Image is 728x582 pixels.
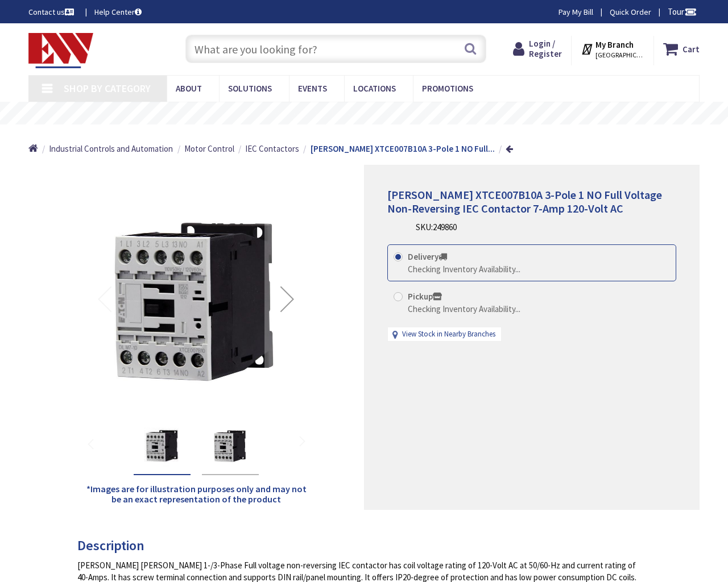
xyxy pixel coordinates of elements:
strong: [PERSON_NAME] XTCE007B10A 3-Pole 1 NO Full... [311,143,495,154]
a: Cart [663,39,700,59]
span: [PERSON_NAME] XTCE007B10A 3-Pole 1 NO Full Voltage Non-Reversing IEC Contactor 7-Amp 120-Volt AC [387,188,662,215]
span: Events [298,83,327,94]
span: Locations [353,83,396,94]
img: Electrical Wholesalers, Inc. [28,33,93,68]
span: Motor Control [184,143,234,154]
a: Help Center [94,6,142,18]
a: Industrial Controls and Automation [49,143,173,155]
a: View Stock in Nearby Branches [402,329,495,340]
span: Solutions [228,83,272,94]
span: Shop By Category [64,82,151,95]
h5: *Images are for illustration purposes only and may not be an exact representation of the product [82,484,310,504]
input: What are you looking for? [185,35,486,63]
img: Eaton XTCE007B10A 3-Pole 1 NO Full Voltage Non-Reversing IEC Contactor 7-Amp 120-Volt AC [139,423,185,468]
a: Quick Order [610,6,651,18]
h3: Description [77,538,642,553]
strong: Delivery [408,251,447,262]
div: My Branch [GEOGRAPHIC_DATA], [GEOGRAPHIC_DATA] [581,39,644,59]
a: Contact us [28,6,76,18]
span: About [176,83,202,94]
div: Eaton XTCE007B10A 3-Pole 1 NO Full Voltage Non-Reversing IEC Contactor 7-Amp 120-Volt AC [134,417,191,475]
strong: My Branch [595,39,634,50]
a: Pay My Bill [559,6,593,18]
span: Promotions [422,83,473,94]
div: SKU: [416,221,457,233]
span: Industrial Controls and Automation [49,143,173,154]
div: Eaton XTCE007B10A 3-Pole 1 NO Full Voltage Non-Reversing IEC Contactor 7-Amp 120-Volt AC [202,417,259,475]
strong: Cart [682,39,700,59]
div: Checking Inventory Availability... [408,303,520,315]
span: 249860 [433,222,457,232]
a: Motor Control [184,143,234,155]
span: [GEOGRAPHIC_DATA], [GEOGRAPHIC_DATA] [595,51,644,60]
span: IEC Contactors [245,143,299,154]
rs-layer: Free Same Day Pickup at 19 Locations [270,107,478,120]
strong: Pickup [408,291,442,302]
a: IEC Contactors [245,143,299,155]
span: Login / Register [529,38,562,59]
img: Eaton XTCE007B10A 3-Pole 1 NO Full Voltage Non-Reversing IEC Contactor 7-Amp 120-Volt AC [82,185,311,413]
span: Tour [668,6,697,17]
div: Checking Inventory Availability... [408,263,520,275]
div: Next [264,185,310,413]
a: Login / Register [513,39,562,59]
img: Eaton XTCE007B10A 3-Pole 1 NO Full Voltage Non-Reversing IEC Contactor 7-Amp 120-Volt AC [208,423,253,468]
